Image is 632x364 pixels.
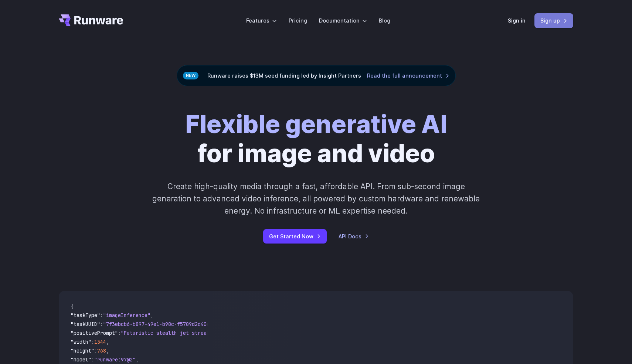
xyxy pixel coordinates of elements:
span: : [100,312,103,319]
a: Blog [379,16,390,25]
span: : [118,330,121,336]
p: Create high-quality media through a fast, affordable API. From sub-second image generation to adv... [152,180,481,217]
span: : [94,347,97,354]
span: : [100,321,103,327]
label: Documentation [319,16,367,25]
span: 768 [97,347,106,354]
span: "imageInference" [103,312,150,319]
span: "taskUUID" [71,321,100,327]
a: Sign up [534,13,573,28]
strong: Flexible generative AI [185,109,447,139]
span: , [106,347,109,354]
div: Runware raises $13M seed funding led by Insight Partners [177,65,456,86]
span: "7f3ebcb6-b897-49e1-b98c-f5789d2d40d7" [103,321,215,327]
span: 1344 [94,339,106,345]
a: Get Started Now [263,229,327,244]
span: "taskType" [71,312,100,319]
span: , [136,356,139,363]
span: "positivePrompt" [71,330,118,336]
a: Pricing [289,16,307,25]
span: "height" [71,347,94,354]
a: Read the full announcement [367,71,449,80]
a: Sign in [508,16,526,25]
span: : [91,339,94,345]
span: "Futuristic stealth jet streaking through a neon-lit cityscape with glowing purple exhaust" [121,330,390,336]
label: Features [246,16,277,25]
span: "runware:97@2" [94,356,136,363]
span: , [106,339,109,345]
h1: for image and video [185,110,447,169]
a: Go to / [59,14,123,26]
span: , [150,312,153,319]
a: API Docs [339,232,369,241]
span: "width" [71,339,91,345]
span: { [71,303,74,310]
span: "model" [71,356,91,363]
span: : [91,356,94,363]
